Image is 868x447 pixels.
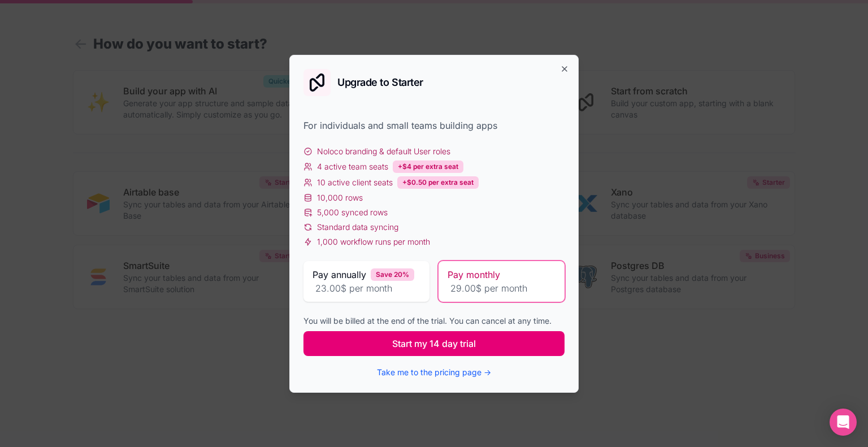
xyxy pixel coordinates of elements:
span: 1,000 workflow runs per month [317,236,430,248]
span: ‏29.00 ‏$ per month [448,281,555,295]
span: 4 active team seats [317,161,388,172]
button: Take me to the pricing page → [377,367,491,378]
span: 10 active client seats [317,177,393,188]
span: Pay monthly [448,268,500,281]
div: For individuals and small teams building apps [303,119,565,132]
div: +$0.50 per extra seat [397,176,479,189]
div: You will be billed at the end of the trial. You can cancel at any time. [303,315,565,327]
span: 5,000 synced rows [317,207,388,218]
div: Save 20% [371,268,414,281]
span: Standard data syncing [317,222,398,233]
span: ‏23.00 ‏$ per month [313,281,420,295]
button: Close [560,64,569,73]
button: Start my 14 day trial [303,331,565,356]
span: Start my 14 day trial [392,337,476,350]
span: 10,000 rows [317,192,363,203]
div: +$4 per extra seat [393,160,463,173]
h2: Upgrade to Starter [337,77,423,88]
span: Pay annually [313,268,366,281]
span: Noloco branding & default User roles [317,146,450,157]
